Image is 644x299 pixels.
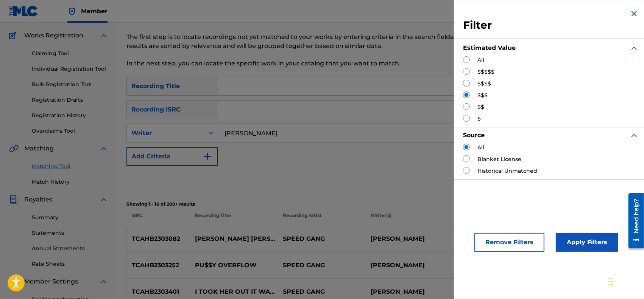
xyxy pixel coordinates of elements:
[127,287,190,296] p: TCAHB2303401
[477,68,494,76] label: $$$$$
[126,59,518,68] p: In the next step, you can locate the specific work in your catalog that you want to match.
[32,96,108,104] a: Registration Drafts
[32,260,108,268] a: Rate Sheets
[131,129,200,138] div: Writer
[623,190,644,251] iframe: Resource Center
[278,287,366,296] p: SPEED GANG
[32,112,108,119] a: Registration History
[366,261,454,270] p: [PERSON_NAME]
[190,212,278,226] p: Recording Title
[99,31,108,40] img: expand
[99,144,108,153] img: expand
[9,6,38,17] img: MLC Logo
[190,234,278,243] p: [PERSON_NAME] [PERSON_NAME]
[366,287,454,296] p: [PERSON_NAME]
[32,163,108,170] a: Matching Tool
[477,167,537,175] label: Historical Unmatched
[366,212,454,226] p: Writer(s)
[278,212,366,226] p: Recording Artist
[32,81,108,88] a: Bulk Registration Tool
[24,31,83,40] span: Works Registration
[477,56,484,64] label: All
[477,144,484,152] label: All
[126,212,190,226] p: ISRC
[477,103,484,111] label: $$
[24,195,52,204] span: Royalties
[9,144,19,153] img: Matching
[630,131,639,140] img: expand
[81,7,108,15] span: Member
[127,261,190,270] p: TCAHB2303252
[126,77,635,196] form: Search Form
[99,195,108,204] img: expand
[32,127,108,135] a: Overclaims Tool
[190,287,278,296] p: I TOOK HER OUT IT WAS A [DATE] NIGHT
[24,277,78,286] span: Member Settings
[9,277,18,286] img: Member Settings
[203,152,212,161] img: 9d2ae6d4665cec9f34b9.svg
[606,263,644,299] div: Widżet czatu
[463,132,485,139] strong: Source
[463,44,516,51] strong: Estimated Value
[9,195,18,204] img: Royalties
[99,277,108,286] img: expand
[477,91,488,99] label: $$$
[463,19,639,32] h3: Filter
[190,261,278,270] p: PU$$Y OVERFLOW
[67,7,76,16] img: Top Rightsholder
[366,234,454,243] p: [PERSON_NAME]
[24,144,54,153] span: Matching
[126,147,218,166] button: Add Criteria
[126,201,635,208] p: Showing 1 - 10 of 200+ results
[477,155,521,163] label: Blanket License
[608,270,613,293] div: Przeciągnij
[32,214,108,222] a: Summary
[630,43,639,53] img: expand
[32,178,108,186] a: Match History
[32,245,108,253] a: Annual Statements
[556,233,618,252] button: Apply Filters
[477,80,491,88] label: $$$$
[32,65,108,73] a: Individual Registration Tool
[474,233,544,252] button: Remove Filters
[127,234,190,243] p: TCAHB2303082
[32,229,108,237] a: Statements
[278,261,366,270] p: SPEED GANG
[126,33,518,51] p: The first step is to locate recordings not yet matched to your works by entering criteria in the ...
[477,115,481,123] label: $
[606,263,644,299] iframe: Chat Widget
[32,50,108,57] a: Claiming Tool
[9,31,19,40] img: Works Registration
[278,234,366,243] p: SPEED GANG
[630,9,639,18] img: close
